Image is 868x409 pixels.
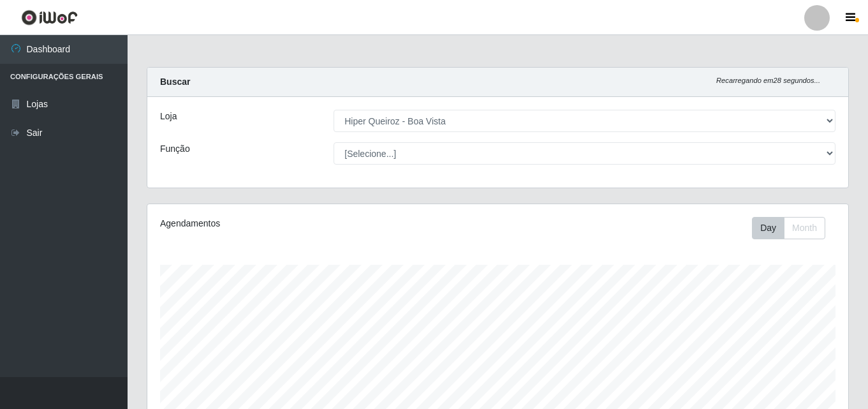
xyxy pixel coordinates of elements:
[752,217,825,239] div: First group
[784,217,825,239] button: Month
[160,142,190,156] label: Função
[716,77,820,84] i: Recarregando em 28 segundos...
[160,217,430,230] div: Agendamentos
[752,217,784,239] button: Day
[21,10,78,26] img: CoreUI Logo
[160,77,190,87] strong: Buscar
[160,110,177,123] label: Loja
[752,217,835,239] div: Toolbar with button groups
